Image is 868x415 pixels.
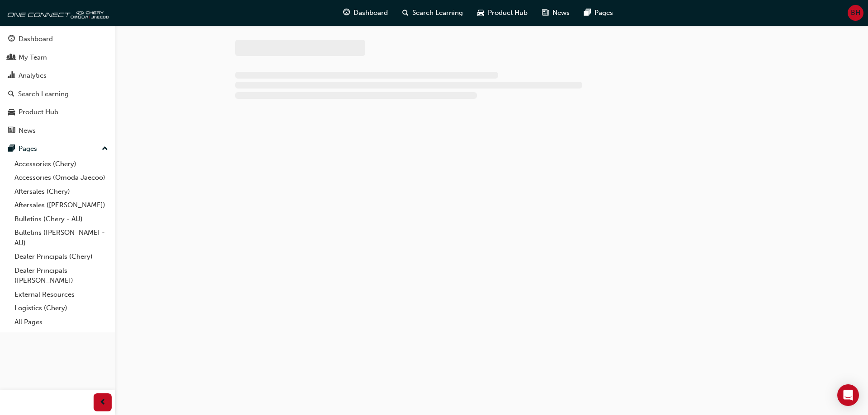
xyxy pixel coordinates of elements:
[577,4,620,22] a: pages-iconPages
[8,108,15,117] span: car-icon
[402,7,409,19] span: search-icon
[19,34,53,44] div: Dashboard
[8,35,15,43] span: guage-icon
[4,140,112,157] button: Pages
[19,144,37,154] div: Pages
[8,90,14,98] span: search-icon
[18,89,69,99] div: Search Learning
[8,72,15,80] span: chart-icon
[19,107,58,117] div: Product Hub
[5,4,108,22] img: oneconnect
[11,157,112,171] a: Accessories (Chery)
[11,171,112,185] a: Accessories (Omoda Jaecoo)
[584,7,591,19] span: pages-icon
[8,54,15,62] span: people-icon
[19,70,47,81] div: Analytics
[11,264,112,288] a: Dealer Principals ([PERSON_NAME])
[11,315,112,329] a: All Pages
[99,397,106,408] span: prev-icon
[412,8,463,18] span: Search Learning
[11,185,112,199] a: Aftersales (Chery)
[4,104,112,121] a: Product Hub
[11,301,112,315] a: Logistics (Chery)
[4,122,112,139] a: News
[11,198,112,212] a: Aftersales ([PERSON_NAME])
[19,52,47,63] div: My Team
[11,250,112,264] a: Dealer Principals (Chery)
[851,8,860,18] span: BH
[11,288,112,302] a: External Resources
[343,7,350,19] span: guage-icon
[470,4,535,22] a: car-iconProduct Hub
[4,86,112,103] a: Search Learning
[354,8,388,18] span: Dashboard
[535,4,577,22] a: news-iconNews
[11,226,112,250] a: Bulletins ([PERSON_NAME] - AU)
[8,127,15,135] span: news-icon
[477,7,484,19] span: car-icon
[552,8,570,18] span: News
[848,5,863,21] button: BH
[837,384,859,406] div: Open Intercom Messenger
[542,7,549,19] span: news-icon
[4,49,112,66] a: My Team
[4,67,112,84] a: Analytics
[4,31,112,47] a: Dashboard
[395,4,470,22] a: search-iconSearch Learning
[488,8,528,18] span: Product Hub
[8,145,15,153] span: pages-icon
[19,126,36,136] div: News
[336,4,395,22] a: guage-iconDashboard
[102,143,108,155] span: up-icon
[4,29,112,140] button: DashboardMy TeamAnalyticsSearch LearningProduct HubNews
[11,212,112,226] a: Bulletins (Chery - AU)
[594,8,613,18] span: Pages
